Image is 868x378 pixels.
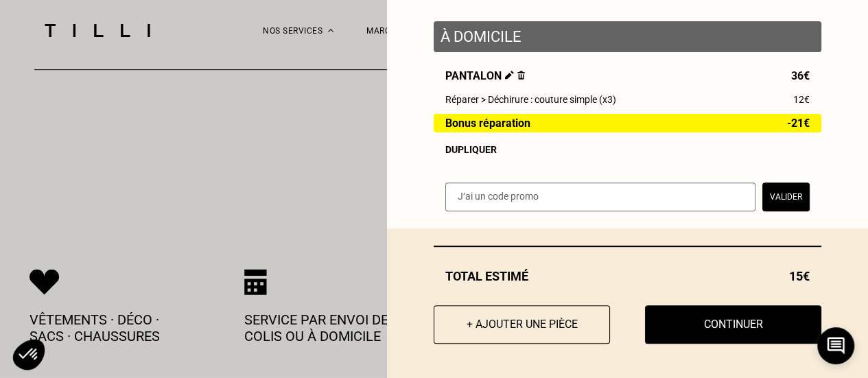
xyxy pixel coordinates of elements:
div: Total estimé [434,269,821,283]
button: + Ajouter une pièce [434,305,610,344]
span: 15€ [789,269,810,283]
button: Valider [762,182,810,211]
div: Dupliquer [445,144,810,155]
span: Bonus réparation [445,117,530,129]
span: -21€ [787,117,810,129]
p: À domicile [441,28,814,45]
span: Pantalon [445,69,525,82]
input: J‘ai un code promo [445,182,755,211]
img: Éditer [505,71,514,80]
span: 36€ [791,69,810,82]
img: Supprimer [517,71,525,80]
button: Continuer [645,305,821,344]
span: 12€ [793,94,810,105]
span: Réparer > Déchirure : couture simple (x3) [445,94,616,105]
